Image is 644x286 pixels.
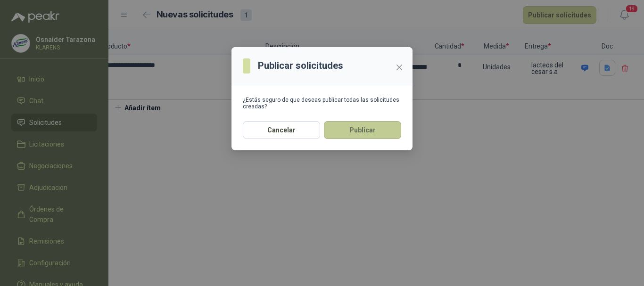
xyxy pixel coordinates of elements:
[258,58,343,73] h3: Publicar solicitudes
[396,64,403,71] span: close
[243,97,401,110] div: ¿Estás seguro de que deseas publicar todas las solicitudes creadas?
[392,60,407,75] button: Close
[324,121,401,139] button: Publicar
[243,121,320,139] button: Cancelar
